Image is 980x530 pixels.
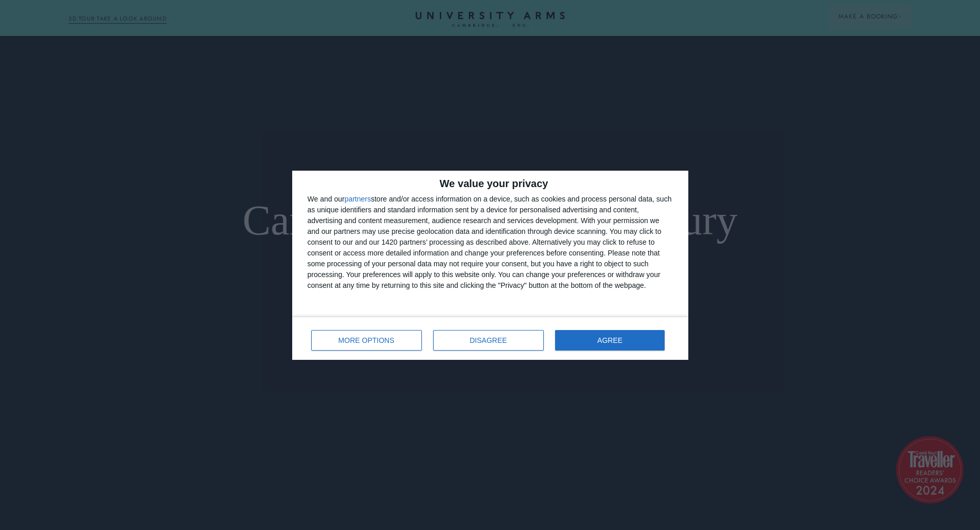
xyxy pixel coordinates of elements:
[292,171,688,360] div: qc-cmp2-ui
[338,337,395,344] span: MORE OPTIONS
[345,195,371,203] button: partners
[311,330,422,351] button: MORE OPTIONS
[433,330,544,351] button: DISAGREE
[470,337,507,344] span: DISAGREE
[308,194,673,291] div: We and our store and/or access information on a device, such as cookies and process personal data...
[308,178,673,189] h2: We value your privacy
[597,337,622,344] span: AGREE
[555,330,665,351] button: AGREE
